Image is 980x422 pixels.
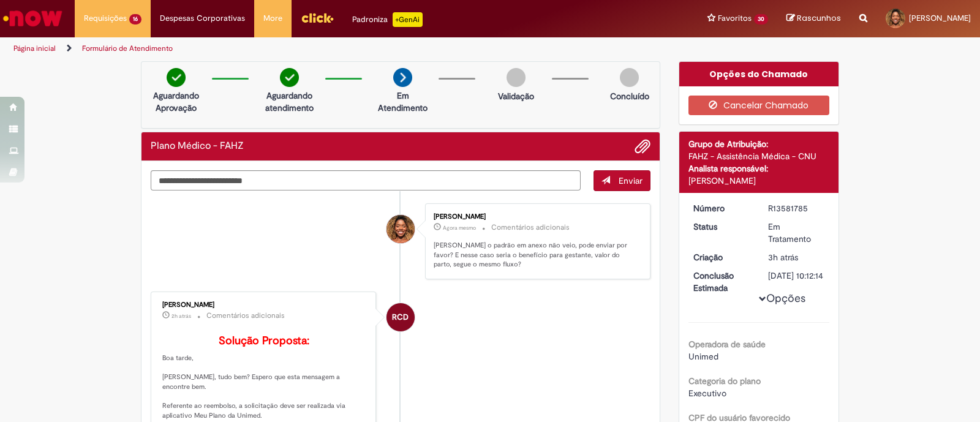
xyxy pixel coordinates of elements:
div: [PERSON_NAME] [688,175,830,187]
dt: Criação [684,251,759,263]
p: Validação [498,90,534,102]
div: FAHZ - Assistência Médica - CNU [688,150,830,162]
div: Padroniza [352,12,423,27]
p: Concluído [610,90,649,102]
p: Aguardando Aprovação [146,89,206,114]
b: Operadora de saúde [688,339,766,350]
div: Grupo de Atribuição: [688,138,830,150]
span: 30 [754,14,768,24]
span: More [263,12,282,24]
div: [DATE] 10:12:14 [768,269,825,282]
span: RCD [392,303,409,332]
span: Rascunhos [797,12,841,24]
img: arrow-next.png [393,68,412,87]
small: Comentários adicionais [491,222,570,233]
time: 30/09/2025 15:27:42 [171,312,191,320]
dt: Status [684,220,759,233]
textarea: Digite sua mensagem aqui... [151,170,581,191]
div: Em Tratamento [768,220,825,245]
ul: Trilhas de página [9,37,644,60]
img: img-circle-grey.png [507,68,526,87]
img: ServiceNow [1,6,64,31]
a: Formulário de Atendimento [82,43,173,53]
span: Enviar [619,175,643,186]
h2: Plano Médico - FAHZ Histórico de tíquete [151,141,244,152]
b: Solução Proposta: [219,334,309,348]
dt: Número [684,202,759,214]
span: Requisições [84,12,127,24]
div: [PERSON_NAME] [162,301,366,309]
time: 30/09/2025 14:15:40 [768,252,798,263]
img: check-circle-green.png [280,68,299,87]
span: [PERSON_NAME] [909,13,971,23]
p: [PERSON_NAME] o padrão em anexo não veio, pode enviar por favor? E nesse caso seria o benefício p... [434,241,638,269]
button: Enviar [594,170,650,191]
p: +GenAi [393,12,423,27]
a: Página inicial [13,43,56,53]
span: Agora mesmo [443,224,476,232]
p: Aguardando atendimento [260,89,319,114]
div: Opções do Chamado [679,62,839,86]
img: img-circle-grey.png [620,68,639,87]
span: 3h atrás [768,252,798,263]
div: Paula Carolina Ferreira Soares [386,215,415,243]
span: 2h atrás [171,312,191,320]
p: Em Atendimento [373,89,432,114]
time: 30/09/2025 17:24:13 [443,224,476,232]
div: Analista responsável: [688,162,830,175]
span: Executivo [688,388,726,399]
small: Comentários adicionais [206,311,285,321]
dt: Conclusão Estimada [684,269,759,294]
img: click_logo_yellow_360x200.png [301,9,334,27]
button: Adicionar anexos [635,138,650,154]
button: Cancelar Chamado [688,96,830,115]
div: 30/09/2025 14:15:40 [768,251,825,263]
span: Favoritos [718,12,752,24]
div: Rodrigo Camilo Dos Santos [386,303,415,331]
img: check-circle-green.png [167,68,186,87]
span: Unimed [688,351,718,362]
span: 16 [129,14,141,24]
a: Rascunhos [786,13,841,24]
b: Categoria do plano [688,375,761,386]
span: Despesas Corporativas [160,12,245,24]
div: R13581785 [768,202,825,214]
div: [PERSON_NAME] [434,213,638,220]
